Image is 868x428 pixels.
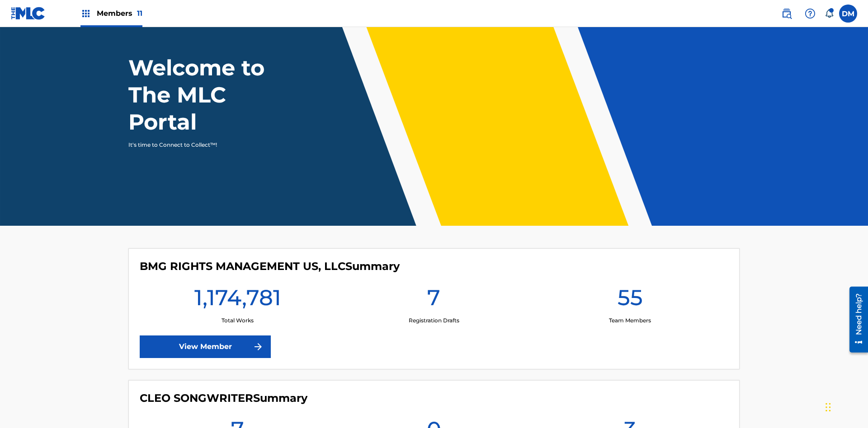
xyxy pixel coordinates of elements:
p: Total Works [222,316,254,325]
span: Members [97,8,142,19]
p: Team Members [609,316,651,325]
h4: BMG RIGHTS MANAGEMENT US, LLC [140,260,400,273]
img: MLC Logo [11,7,46,20]
h1: 1,174,781 [194,284,281,316]
img: search [781,8,792,19]
a: View Member [140,335,271,358]
p: Registration Drafts [409,316,459,325]
iframe: Resource Center [843,283,868,357]
div: User Menu [839,5,857,23]
p: It's time to Connect to Collect™! [128,141,285,149]
img: f7272a7cc735f4ea7f67.svg [253,341,264,352]
div: Notifications [825,9,834,18]
h1: Welcome to The MLC Portal [128,54,297,135]
h4: CLEO SONGWRITER [140,391,307,405]
div: Drag [826,394,831,421]
h1: 7 [427,284,440,316]
iframe: Chat Widget [823,385,868,428]
div: Help [801,5,819,23]
img: help [805,8,816,19]
img: Top Rightsholders [80,8,91,19]
span: 11 [137,9,142,18]
a: Public Search [778,5,796,23]
h1: 55 [618,284,643,316]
